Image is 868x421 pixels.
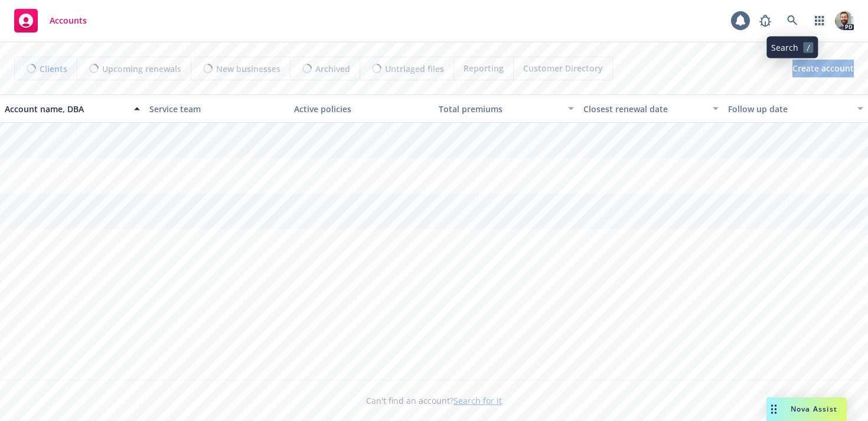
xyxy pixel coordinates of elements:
span: Untriaged files [385,63,444,75]
div: Account name, DBA [5,103,127,115]
span: Create account [792,57,854,80]
a: Search [781,9,804,32]
a: Report a Bug [753,9,777,32]
div: Total premiums [439,103,561,115]
img: photo [835,11,854,30]
a: Switch app [808,9,831,32]
button: Total premiums [434,94,579,123]
div: Closest renewal date [583,103,706,115]
button: Closest renewal date [579,94,723,123]
a: Accounts [9,4,92,37]
a: Search for it [453,395,502,406]
a: Create account [792,60,854,77]
span: Reporting [464,62,504,74]
span: Customer Directory [523,62,603,74]
span: Nova Assist [791,404,837,414]
button: Follow up date [723,94,868,123]
div: Active policies [294,103,429,115]
span: New businesses [216,63,280,75]
button: Service team [145,94,289,123]
button: Nova Assist [766,397,847,421]
span: Clients [40,63,67,75]
span: Upcoming renewals [102,63,181,75]
div: Follow up date [728,103,850,115]
div: Service team [149,103,285,115]
button: Active policies [289,94,434,123]
span: Accounts [50,16,87,25]
span: Archived [315,63,350,75]
span: Can't find an account? [366,394,502,407]
div: Drag to move [766,397,781,421]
